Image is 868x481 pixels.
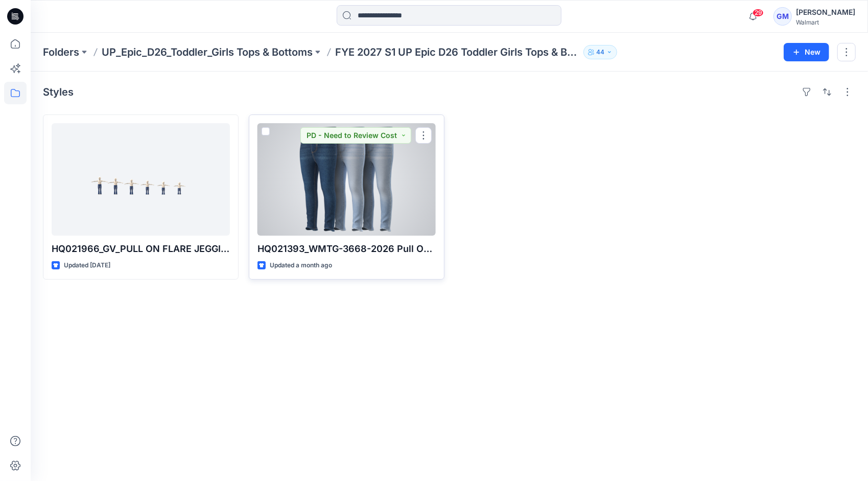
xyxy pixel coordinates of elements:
[596,47,604,58] p: 44
[52,242,230,256] p: HQ021966_GV_PULL ON FLARE JEGGING
[102,45,313,59] a: UP_Epic_D26_Toddler_Girls Tops & Bottoms
[257,242,436,256] p: HQ021393_WMTG-3668-2026 Pull On Skinny Jegging
[257,123,436,236] a: HQ021393_WMTG-3668-2026 Pull On Skinny Jegging
[773,7,792,26] div: GM
[43,86,74,98] h4: Styles
[796,18,855,26] div: Walmart
[583,45,617,59] button: 44
[784,43,829,61] button: New
[64,260,110,271] p: Updated [DATE]
[43,45,79,59] a: Folders
[52,123,230,236] a: HQ021966_GV_PULL ON FLARE JEGGING
[270,260,332,271] p: Updated a month ago
[335,45,579,59] p: FYE 2027 S1 UP Epic D26 Toddler Girls Tops & Bottoms
[753,9,764,17] span: 29
[796,6,855,18] div: [PERSON_NAME]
